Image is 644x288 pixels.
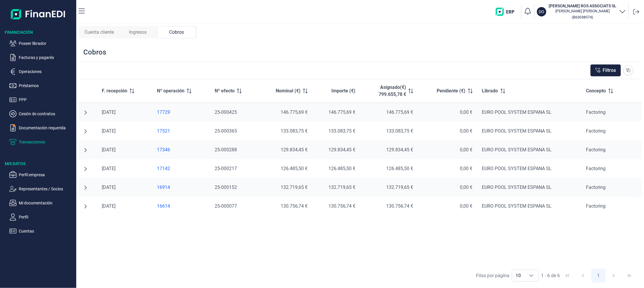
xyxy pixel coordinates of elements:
span: 25-000217 [215,166,237,171]
div: 0,00 € [423,109,473,115]
button: undefined null [83,129,88,134]
span: Nominal (€) [276,87,301,94]
p: 799.655,78 € [379,91,406,98]
button: Transacciones [9,138,74,145]
button: Last Page [622,269,636,283]
p: Mi documentación [19,199,74,206]
div: 17729 [157,109,205,115]
button: Documentación requerida [9,124,74,131]
div: [DATE] [102,203,148,209]
p: Cuentas [19,228,74,235]
a: 17142 [157,166,205,172]
button: Poseer librador [9,40,74,47]
p: Préstamos [19,82,74,89]
span: Factoring [586,147,606,153]
span: 25-000152 [215,184,237,190]
div: 129.834,45 € [365,147,413,153]
div: EURO POOL SYSTEM ESPANA SL [482,203,577,209]
div: 126.485,50 € [262,166,307,172]
div: 130.756,74 € [262,203,307,209]
span: 25-000425 [215,109,237,115]
div: Ingresos [118,26,157,38]
button: Facturas y pagarés [9,54,74,61]
p: Operaciones [19,68,74,75]
div: EURO POOL SYSTEM ESPANA SL [482,109,577,115]
button: PPP [9,96,74,103]
div: [DATE] [102,184,148,190]
button: Representantes / Socios [9,185,74,192]
span: Ingresos [129,29,147,36]
span: Librado [482,87,498,94]
p: DO [539,9,545,15]
p: Cesión de contratos [19,110,74,117]
button: First Page [560,269,574,283]
div: 0,00 € [423,203,473,209]
div: 130.756,74 € [317,203,355,209]
span: Factoring [586,109,606,115]
div: EURO POOL SYSTEM ESPANA SL [482,147,577,153]
small: Copiar cif [572,15,593,19]
a: 16614 [157,203,205,209]
h3: [PERSON_NAME] ROS ASSOCIATS SL [549,3,617,9]
div: 0,00 € [423,166,473,172]
button: undefined null [83,148,88,153]
div: 146.775,69 € [317,109,355,115]
div: [DATE] [102,166,148,172]
span: Factoring [586,166,606,171]
button: Operaciones [9,68,74,75]
span: Nº operación [157,87,184,94]
div: Cuenta cliente [80,26,118,38]
div: EURO POOL SYSTEM ESPANA SL [482,166,577,172]
p: Facturas y pagarés [19,54,74,61]
div: 132.719,65 € [365,184,413,190]
div: 130.756,74 € [365,203,413,209]
div: 16914 [157,184,205,190]
span: F. recepción [102,87,127,94]
span: 1 - 6 de 6 [541,273,560,278]
div: Filas por página [476,272,509,279]
div: 129.834,45 € [262,147,307,153]
button: undefined null [83,204,88,209]
p: PPP [19,96,74,103]
div: [DATE] [102,109,148,115]
p: Documentación requerida [19,124,74,131]
div: 146.775,69 € [365,109,413,115]
button: undefined null [83,185,88,190]
div: 0,00 € [423,147,473,153]
span: Cobros [169,29,184,36]
div: 146.775,69 € [262,109,307,115]
button: Perfil [9,214,74,221]
button: undefined null [83,167,88,171]
img: Logo de aplicación [11,5,66,23]
span: Factoring [586,184,606,190]
span: 10 [512,270,524,281]
div: 132.719,65 € [262,184,307,190]
div: Choose [524,270,538,281]
button: Préstamos [9,82,74,89]
span: Cuenta cliente [84,29,114,36]
button: Page 1 [592,269,606,283]
a: 17346 [157,147,205,153]
button: DO[PERSON_NAME] ROS ASSOCIATS SL[PERSON_NAME] [PERSON_NAME](B63038574) [537,3,626,21]
p: Perfil [19,214,74,221]
span: Importe (€) [331,87,355,94]
div: 133.083,75 € [365,128,413,134]
span: 25-000077 [215,203,237,209]
div: [DATE] [102,147,148,153]
div: 132.719,65 € [317,184,355,190]
p: Representantes / Socios [19,185,74,192]
div: [DATE] [102,128,148,134]
div: EURO POOL SYSTEM ESPANA SL [482,184,577,190]
div: 0,00 € [423,184,473,190]
p: Asignado(€) [380,84,406,91]
div: Cobros [157,26,196,38]
div: 126.485,50 € [365,166,413,172]
p: Poseer librador [19,40,74,47]
div: 17521 [157,128,205,134]
div: 0,00 € [423,128,473,134]
p: Perfil empresa [19,171,74,178]
button: Filtros [590,64,621,77]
